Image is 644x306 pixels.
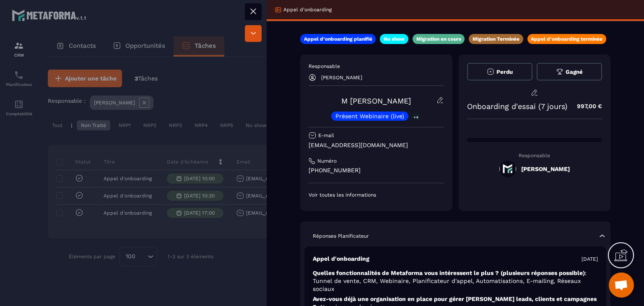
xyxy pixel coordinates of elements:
h5: [PERSON_NAME] [521,166,570,172]
p: Présent Webinaire (live) [335,113,404,119]
p: Responsable [467,153,602,158]
p: Appel d'onboarding [313,255,369,263]
span: Perdu [496,69,513,75]
button: Gagné [537,63,602,80]
button: Perdu [467,63,532,80]
p: Appel d’onboarding terminée [531,36,602,42]
p: Responsable [309,63,444,70]
p: Appel d'onboarding [283,6,332,13]
p: No show [384,36,405,42]
p: Appel d’onboarding planifié [304,36,372,42]
p: [PHONE_NUMBER] [309,166,444,174]
p: Voir toutes les informations [309,192,444,198]
p: Numéro [317,158,337,164]
p: +4 [410,113,421,122]
p: Réponses Planificateur [313,233,369,239]
span: Gagné [566,69,583,75]
p: Onboarding d'essai (7 jours) [467,102,567,111]
p: E-mail [318,132,334,139]
a: Ouvrir le chat [609,272,634,298]
p: Migration en cours [416,36,461,42]
p: [DATE] [582,256,598,262]
span: : Tunnel de vente, CRM, Webinaire, Planificateur d'appel, Automatisations, E-mailing, Réseaux soc... [313,270,587,292]
p: [EMAIL_ADDRESS][DOMAIN_NAME] [309,141,444,149]
p: [PERSON_NAME] [321,75,362,80]
p: Quelles fonctionnalités de Metaforma vous intéressent le plus ? (plusieurs réponses possible) [313,269,598,293]
a: M [PERSON_NAME] [341,96,411,105]
p: Migration Terminée [473,36,519,42]
p: 997,00 € [569,98,602,114]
